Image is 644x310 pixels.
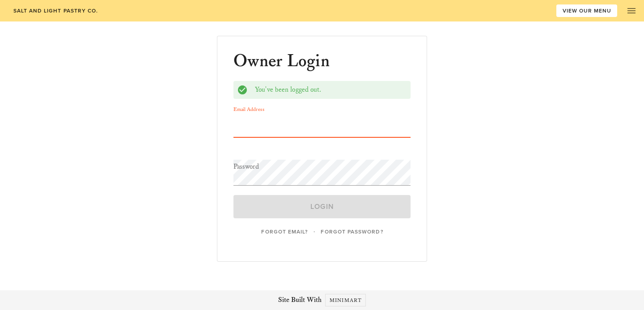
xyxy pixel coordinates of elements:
[7,4,104,17] a: Salt and Light Pastry Co.
[255,85,407,95] div: You've been logged out.
[315,225,389,238] a: Forgot Password?
[233,225,411,238] div: ·
[320,229,383,235] span: Forgot Password?
[255,225,314,238] a: Forgot Email?
[233,52,330,70] h1: Owner Login
[562,8,612,14] span: VIEW OUR MENU
[329,297,362,304] span: Minimart
[233,106,264,113] label: Email Address
[325,294,366,306] a: Minimart
[261,229,308,235] span: Forgot Email?
[13,8,98,14] span: Salt and Light Pastry Co.
[556,4,617,17] a: VIEW OUR MENU
[278,295,322,306] span: Site Built With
